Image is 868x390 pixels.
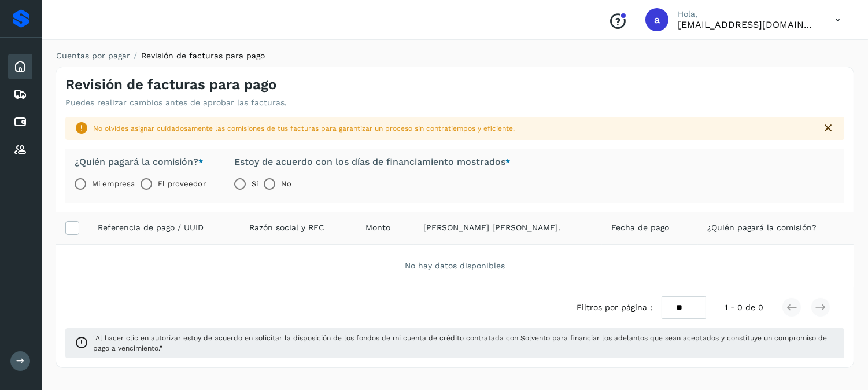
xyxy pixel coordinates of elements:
label: Mi empresa [92,172,135,196]
div: No olvides asignar cuidadosamente las comisiones de tus facturas para garantizar un proceso sin c... [93,123,812,134]
p: Puedes realizar cambios antes de aprobar las facturas. [65,98,287,108]
span: Revisión de facturas para pago [141,51,265,60]
nav: breadcrumb [56,50,854,62]
div: No hay datos disponibles [56,245,854,287]
span: [PERSON_NAME] [PERSON_NAME]. [423,222,560,234]
label: ¿Quién pagará la comisión? [75,156,206,168]
div: Cuentas por pagar [8,109,32,135]
p: asesoresdiferidos@astpsa.com [678,19,817,30]
span: Referencia de pago / UUID [98,222,204,234]
span: Razón social y RFC [249,222,324,234]
span: Fecha de pago [611,222,669,234]
label: No [281,172,291,196]
div: Proveedores [8,137,32,163]
label: Estoy de acuerdo con los días de financiamiento mostrados [234,156,510,168]
span: "Al hacer clic en autorizar estoy de acuerdo en solicitar la disposición de los fondos de mi cuen... [93,333,835,354]
div: Embarques [8,82,32,107]
h4: Revisión de facturas para pago [65,76,276,93]
span: Monto [365,222,390,234]
a: Cuentas por pagar [56,51,130,60]
p: Hola, [678,9,817,19]
span: ¿Quién pagará la comisión? [707,222,817,234]
label: El proveedor [158,172,205,196]
label: Sí [252,172,258,196]
span: Filtros por página : [577,301,652,314]
span: 1 - 0 de 0 [725,301,763,314]
div: Inicio [8,54,32,79]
